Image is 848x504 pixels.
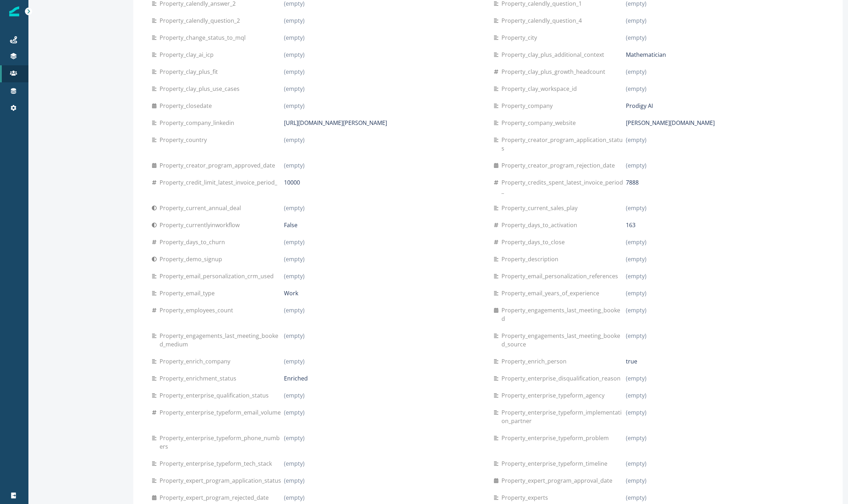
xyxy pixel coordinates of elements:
p: property_email_years_of_experience [501,289,602,297]
p: property_enrich_company [160,357,233,366]
p: property_city [501,33,540,42]
p: (empty) [284,493,305,502]
p: property_change_status_to_mql [160,33,248,42]
p: property_calendly_question_2 [160,16,243,25]
p: (empty) [284,238,305,246]
p: property_enrich_person [501,357,569,366]
p: (empty) [284,476,305,485]
p: property_enterprise_typeform_phone_numbers [160,434,284,451]
p: property_enrichment_status [160,374,239,383]
p: 10000 [284,178,300,187]
p: (empty) [626,289,646,297]
p: property_current_annual_deal [160,204,244,212]
p: (empty) [284,332,305,340]
p: (empty) [284,67,305,76]
p: (empty) [626,391,646,400]
p: (empty) [284,204,305,212]
p: property_employees_count [160,306,236,314]
p: (empty) [284,434,305,442]
p: property_enterprise_qualification_status [160,391,272,400]
p: property_email_personalization_references [501,272,621,280]
p: (empty) [284,459,305,468]
p: property_enterprise_typeform_agency [501,391,607,400]
p: (empty) [284,136,305,144]
p: (empty) [626,255,646,263]
p: property_days_to_close [501,238,568,246]
p: (empty) [284,408,305,417]
p: property_creator_program_rejection_date [501,161,618,170]
p: property_enterprise_typeform_email_volume [160,408,284,417]
p: (empty) [284,102,305,110]
p: property_engagements_last_meeting_booked [501,306,626,323]
p: true [626,357,637,366]
p: property_demo_signup [160,255,225,263]
p: property_expert_program_approval_date [501,476,615,485]
p: property_enterprise_disqualification_reason [501,374,623,383]
p: False [284,221,297,229]
p: (empty) [626,459,646,468]
img: Inflection [9,6,19,16]
p: (empty) [626,84,646,93]
p: property_clay_plus_additional_context [501,50,607,59]
p: property_email_type [160,289,218,297]
p: property_company_website [501,119,579,127]
p: property_clay_plus_use_cases [160,84,242,93]
p: (empty) [626,332,646,340]
p: property_engagements_last_meeting_booked_source [501,332,626,349]
p: property_engagements_last_meeting_booked_medium [160,332,284,349]
p: property_enterprise_typeform_problem [501,434,612,442]
p: property_current_sales_play [501,204,580,212]
p: (empty) [284,50,305,59]
p: property_enterprise_typeform_implementation_partner [501,408,626,425]
p: property_description [501,255,561,263]
p: (empty) [626,33,646,42]
p: 163 [626,221,635,229]
p: property_currentlyinworkflow [160,221,242,229]
p: (empty) [626,374,646,383]
p: property_creator_program_application_status [501,136,626,153]
p: property_enterprise_typeform_tech_stack [160,459,275,468]
p: property_credit_limit_latest_invoice_period_ [160,178,280,187]
p: (empty) [284,357,305,366]
p: property_clay_ai_icp [160,50,216,59]
p: property_days_to_churn [160,238,228,246]
p: (empty) [284,255,305,263]
p: [PERSON_NAME][DOMAIN_NAME] [626,119,715,127]
p: property_days_to_activation [501,221,580,229]
p: (empty) [284,33,305,42]
p: 7888 [626,178,639,187]
p: (empty) [626,136,646,144]
p: (empty) [626,67,646,76]
p: property_company_linkedin [160,119,237,127]
p: Enriched [284,374,308,383]
p: Work [284,289,298,297]
p: [URL][DOMAIN_NAME][PERSON_NAME] [284,119,387,127]
p: property_enterprise_typeform_timeline [501,459,610,468]
p: (empty) [284,272,305,280]
p: property_expert_program_application_status [160,476,284,485]
p: (empty) [626,16,646,25]
p: property_country [160,136,210,144]
p: property_clay_plus_growth_headcount [501,67,608,76]
p: (empty) [284,16,305,25]
p: (empty) [626,161,646,170]
p: property_credits_spent_latest_invoice_period_ [501,178,626,195]
p: property_creator_program_approved_date [160,161,278,170]
p: (empty) [284,306,305,314]
p: property_company [501,102,556,110]
p: (empty) [284,391,305,400]
p: property_email_personalization_crm_used [160,272,277,280]
p: (empty) [626,306,646,314]
p: (empty) [284,84,305,93]
p: (empty) [626,476,646,485]
p: (empty) [626,238,646,246]
p: (empty) [284,161,305,170]
p: Prodigy AI [626,102,653,110]
p: (empty) [626,408,646,417]
p: property_expert_program_rejected_date [160,493,272,502]
p: property_calendly_question_4 [501,16,585,25]
p: (empty) [626,493,646,502]
p: Mathematician [626,50,666,59]
p: property_experts [501,493,551,502]
p: (empty) [626,204,646,212]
